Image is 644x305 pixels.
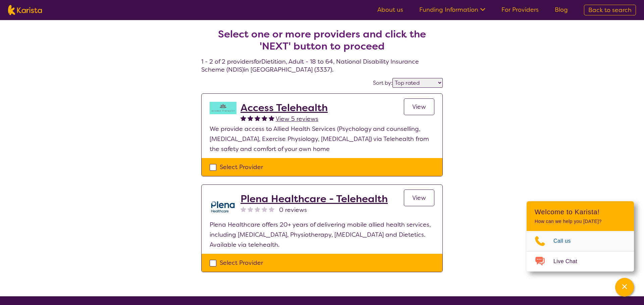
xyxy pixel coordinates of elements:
img: fullstar [262,115,267,121]
img: Karista logo [8,5,42,15]
a: View [404,189,434,206]
span: 0 reviews [279,205,307,215]
a: Funding Information [419,6,485,14]
img: fullstar [240,115,246,121]
span: Back to search [588,6,632,14]
img: nonereviewstar [248,206,253,212]
a: For Providers [501,6,539,14]
h2: Welcome to Karista! [535,208,626,216]
img: nonereviewstar [269,206,274,212]
img: nonereviewstar [262,206,267,212]
span: View [412,194,426,202]
h2: Select one or more providers and click the 'NEXT' button to proceed [209,28,435,52]
button: Channel Menu [615,278,634,297]
p: How can we help you [DATE]? [535,219,626,224]
a: Back to search [584,5,636,15]
img: fullstar [248,115,253,121]
a: View 5 reviews [276,114,318,124]
div: Channel Menu [527,201,634,272]
span: Call us [553,236,579,246]
img: hzy3j6chfzohyvwdpojv.png [210,102,236,114]
a: Plena Healthcare - Telehealth [240,193,388,205]
a: About us [377,6,403,14]
img: fullstar [269,115,274,121]
p: We provide access to Allied Health Services (Psychology and counselling, [MEDICAL_DATA], Exercise... [210,124,434,154]
span: View [412,103,426,111]
span: View 5 reviews [276,115,318,123]
img: nonereviewstar [240,206,246,212]
p: Plena Healthcare offers 20+ years of delivering mobile allied health services, including [MEDICAL... [210,220,434,250]
img: fullstar [255,115,260,121]
img: qwv9egg5taowukv2xnze.png [210,193,236,220]
a: Access Telehealth [240,102,328,114]
h4: 1 - 2 of 2 providers for Dietitian , Adult - 18 to 64 , National Disability Insurance Scheme (NDI... [201,12,443,74]
label: Sort by: [373,79,392,86]
img: nonereviewstar [255,206,260,212]
a: Blog [555,6,568,14]
ul: Choose channel [527,231,634,272]
span: Live Chat [553,256,585,266]
a: View [404,98,434,115]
